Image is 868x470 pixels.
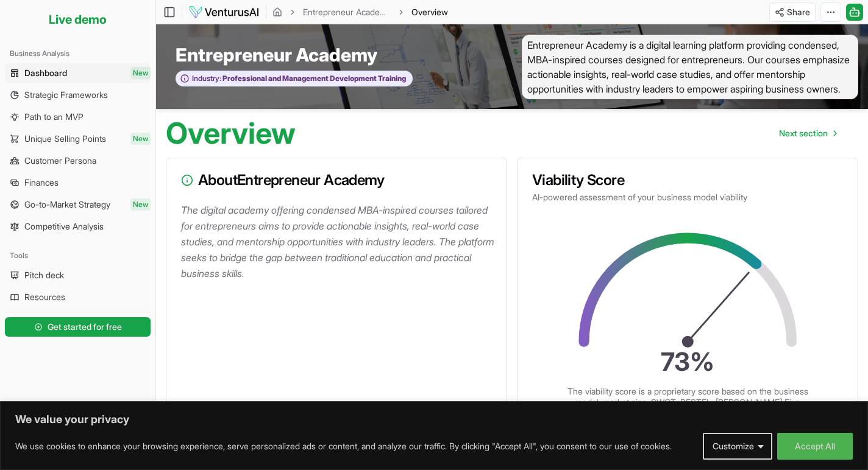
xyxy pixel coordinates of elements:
nav: breadcrumb [272,6,448,18]
p: The viability score is a proprietary score based on the business model, market size, SWOT, PESTEL... [566,386,809,418]
span: Professional and Management Development Training [221,74,406,83]
a: Entrepreneur Academy [303,6,391,18]
span: Overview [411,6,448,18]
span: Get started for free [48,321,122,333]
span: Customer Persona [24,155,96,167]
h3: About Entrepreneur Academy [181,173,492,188]
a: Competitive Analysis [5,217,151,236]
button: Customize [703,433,772,460]
button: Accept All [777,433,853,460]
span: Strategic Frameworks [24,89,108,101]
span: New [130,133,151,145]
text: 73 % [661,346,714,377]
button: Share [769,2,816,22]
h3: Viability Score [532,173,843,188]
span: Unique Selling Points [24,133,106,145]
span: Path to an MVP [24,111,84,123]
p: The digital academy offering condensed MBA-inspired courses tailored for entrepreneurs aims to pr... [181,202,497,281]
button: Industry:Professional and Management Development Training [176,71,413,87]
nav: pagination [769,121,846,146]
a: Customer Persona [5,151,151,170]
p: We use cookies to enhance your browsing experience, serve personalized ads or content, and analyz... [15,439,672,454]
a: Path to an MVP [5,107,151,127]
a: Pitch deck [5,265,151,285]
span: Share [787,6,810,18]
span: Competitive Analysis [24,220,104,233]
a: Go-to-Market StrategyNew [5,195,151,214]
span: Dashboard [24,67,67,79]
span: Next section [779,127,828,139]
span: Entrepreneur Academy [176,44,377,66]
img: logo [188,5,260,19]
span: Resources [24,291,65,303]
a: Get started for free [5,315,151,339]
span: Go-to-Market Strategy [24,198,110,211]
div: Business Analysis [5,44,151,63]
a: Go to next page [769,121,846,146]
div: Tools [5,246,151,265]
span: Entrepreneur Academy is a digital learning platform providing condensed, MBA-inspired courses des... [522,35,858,99]
a: DashboardNew [5,63,151,83]
a: Resources [5,287,151,307]
span: Pitch deck [24,269,64,281]
p: AI-powered assessment of your business model viability [532,191,843,203]
span: New [130,198,151,211]
a: Strategic Frameworks [5,85,151,105]
a: Finances [5,173,151,192]
button: Get started for free [5,317,151,337]
span: New [130,67,151,79]
a: Unique Selling PointsNew [5,129,151,149]
span: Industry: [192,74,221,83]
span: Finances [24,177,59,189]
p: We value your privacy [15,412,853,427]
h1: Overview [166,119,296,148]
